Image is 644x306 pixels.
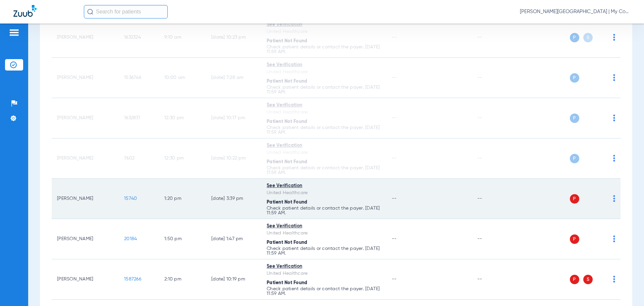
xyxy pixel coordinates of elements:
[613,115,615,121] img: group-dot-blue.svg
[124,277,141,281] span: 1587266
[52,138,119,179] td: [PERSON_NAME]
[472,138,517,179] td: --
[570,154,579,163] span: P
[124,236,137,241] span: 20184
[159,138,206,179] td: 12:30 PM
[267,287,381,296] p: Check patient details or contact the payer. [DATE] 11:59 AM.
[267,28,381,35] div: United Healthcare
[206,259,261,300] td: [DATE] 10:19 PM
[13,5,37,17] img: Zuub Logo
[472,58,517,98] td: --
[472,179,517,219] td: --
[570,194,579,204] span: P
[267,280,307,285] span: Patient Not Found
[267,79,307,84] span: Patient Not Found
[267,119,307,124] span: Patient Not Found
[159,259,206,300] td: 2:10 PM
[206,179,261,219] td: [DATE] 3:39 PM
[613,195,615,202] img: group-dot-blue.svg
[267,142,381,149] div: See Verification
[267,85,381,94] p: Check patient details or contact the payer. [DATE] 11:59 AM.
[472,219,517,259] td: --
[267,189,381,196] div: United Healthcare
[267,230,381,237] div: United Healthcare
[267,69,381,76] div: United Healthcare
[52,98,119,138] td: [PERSON_NAME]
[613,155,615,162] img: group-dot-blue.svg
[52,259,119,300] td: [PERSON_NAME]
[472,259,517,300] td: --
[267,39,307,43] span: Patient Not Found
[583,33,593,42] span: S
[392,156,397,161] span: --
[267,45,381,54] p: Check patient details or contact the payer. [DATE] 11:59 AM.
[52,179,119,219] td: [PERSON_NAME]
[570,275,579,284] span: P
[267,21,381,28] div: See Verification
[392,75,397,80] span: --
[87,9,93,15] img: Search Icon
[267,109,381,116] div: United Healthcare
[613,276,615,282] img: group-dot-blue.svg
[570,114,579,123] span: P
[613,235,615,242] img: group-dot-blue.svg
[267,125,381,135] p: Check patient details or contact the payer. [DATE] 11:59 AM.
[583,275,593,284] span: S
[267,200,307,205] span: Patient Not Found
[159,17,206,58] td: 9:10 AM
[267,166,381,175] p: Check patient details or contact the payer. [DATE] 11:59 AM.
[124,116,140,120] span: 1632831
[520,8,631,15] span: [PERSON_NAME][GEOGRAPHIC_DATA] | My Community Dental Centers
[392,35,397,40] span: --
[52,219,119,259] td: [PERSON_NAME]
[392,116,397,120] span: --
[267,270,381,277] div: United Healthcare
[9,29,19,37] img: hamburger-icon
[570,234,579,244] span: P
[124,156,135,161] span: 7602
[472,98,517,138] td: --
[570,33,579,42] span: P
[206,138,261,179] td: [DATE] 10:22 PM
[392,236,397,241] span: --
[206,58,261,98] td: [DATE] 7:28 AM
[472,17,517,58] td: --
[206,17,261,58] td: [DATE] 10:23 PM
[124,75,141,80] span: 1536746
[159,98,206,138] td: 12:30 PM
[206,219,261,259] td: [DATE] 1:47 PM
[267,182,381,189] div: See Verification
[267,223,381,230] div: See Verification
[267,160,307,164] span: Patient Not Found
[124,196,137,201] span: 15740
[570,73,579,83] span: P
[267,246,381,256] p: Check patient details or contact the payer. [DATE] 11:59 AM.
[267,61,381,69] div: See Verification
[84,5,168,18] input: Search for patients
[267,102,381,109] div: See Verification
[392,277,397,281] span: --
[159,58,206,98] td: 10:00 AM
[392,196,397,201] span: --
[267,263,381,270] div: See Verification
[267,149,381,156] div: United Healthcare
[613,74,615,81] img: group-dot-blue.svg
[613,34,615,41] img: group-dot-blue.svg
[159,179,206,219] td: 1:20 PM
[267,206,381,215] p: Check patient details or contact the payer. [DATE] 11:59 AM.
[52,58,119,98] td: [PERSON_NAME]
[52,17,119,58] td: [PERSON_NAME]
[206,98,261,138] td: [DATE] 10:17 PM
[159,219,206,259] td: 1:50 PM
[124,35,141,40] span: 1632324
[267,240,307,245] span: Patient Not Found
